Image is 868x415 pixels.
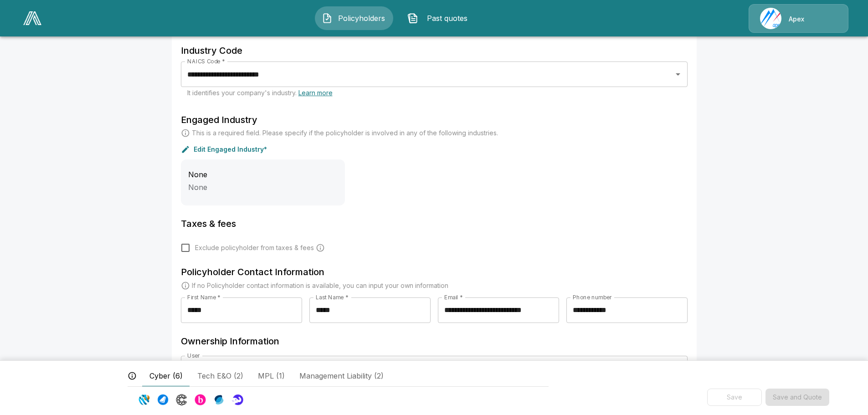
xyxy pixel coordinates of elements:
[149,370,183,381] span: Cyber (6)
[258,370,285,381] span: MPL (1)
[187,57,225,65] label: NAICS Code *
[188,183,207,192] span: None
[316,243,325,252] svg: Carrier and processing fees will still be applied
[232,394,243,405] img: Carrier Logo
[197,370,243,381] span: Tech E&O (2)
[187,89,333,97] span: It identifies your company's industry.
[187,293,221,301] label: First Name *
[176,394,187,405] img: Carrier Logo
[298,89,333,97] a: Learn more
[315,6,393,30] button: Policyholders IconPolicyholders
[181,113,688,127] h6: Engaged Industry
[181,43,688,58] h6: Industry Code
[181,216,688,231] h6: Taxes & fees
[195,243,314,252] span: Exclude policyholder from taxes & fees
[322,13,333,24] img: Policyholders Icon
[316,293,348,301] label: Last Name *
[181,265,688,279] h6: Policyholder Contact Information
[213,394,225,405] img: Carrier Logo
[187,352,200,359] label: User
[336,13,386,24] span: Policyholders
[299,370,384,381] span: Management Liability (2)
[195,394,206,405] img: Carrier Logo
[672,68,684,81] button: Open
[188,170,207,179] span: None
[422,13,472,24] span: Past quotes
[181,334,688,348] h6: Ownership Information
[192,281,448,290] p: If no Policyholder contact information is available, you can input your own information
[192,128,498,138] p: This is a required field. Please specify if the policyholder is involved in any of the following ...
[194,146,267,153] p: Edit Engaged Industry*
[23,11,41,25] img: AA Logo
[573,293,612,301] label: Phone number
[444,293,463,301] label: Email *
[407,13,418,24] img: Past quotes Icon
[401,6,479,30] button: Past quotes IconPast quotes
